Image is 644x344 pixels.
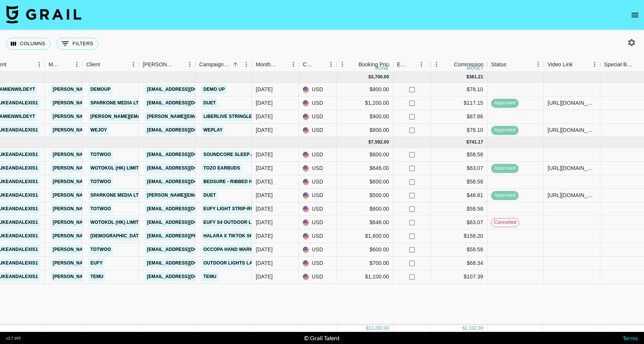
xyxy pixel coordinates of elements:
div: https://www.youtube.com/shorts/RSkbm2xHY1k [548,126,596,134]
a: Terms [623,334,638,341]
a: Temu [201,272,218,281]
button: Menu [288,59,299,70]
div: $600.00 [337,175,393,189]
div: USD [299,162,337,175]
div: USD [299,110,337,124]
div: $800.00 [337,83,393,96]
a: Bedsure - Ribbed Heated Blanket [201,177,293,187]
div: $600.00 [337,243,393,257]
button: Select columns [6,38,50,50]
button: Sort [407,59,418,70]
a: Outdoor Lights Launch [201,258,268,268]
div: USD [299,243,337,257]
div: Manager [49,57,61,72]
div: Currency [299,57,337,72]
a: [EMAIL_ADDRESS][DOMAIN_NAME] [145,218,229,227]
a: DemoUp [89,85,113,94]
div: Month Due [252,57,299,72]
div: $ [467,74,469,80]
div: 361.21 [469,74,483,80]
div: Sep '25 [256,273,273,280]
a: Duet [201,191,218,200]
div: $58.58 [431,175,487,189]
div: Aug '25 [256,99,273,107]
button: Menu [128,59,139,70]
button: Menu [34,59,45,70]
div: Sep '25 [256,178,273,185]
button: Sort [277,59,288,70]
div: USD [299,189,337,202]
div: https://www.tiktok.com/@lukeandalexis1/video/7548589595953286414?_r=1&_t=ZT-8zccXdddJoD [548,191,596,199]
a: [PERSON_NAME][EMAIL_ADDRESS][DOMAIN_NAME] [51,85,174,94]
div: USD [299,148,337,162]
a: Eufy [89,258,105,268]
div: $ [368,139,371,145]
div: $1,600.00 [337,229,393,243]
a: Liberlive Stringless Guitare [201,112,282,121]
button: Menu [184,59,195,70]
a: SparkOne Media Ltd [89,191,144,200]
div: Aug '25 [256,86,273,93]
div: USD [299,229,337,243]
div: https://www.tiktok.com/@lukeandalexis1/video/7544903746640268557?_r=1&_t=ZP-8zLkZax5Ejv [548,99,596,107]
a: Totwoo [89,150,113,159]
div: v 1.7.105 [6,336,21,341]
div: money [467,66,484,70]
a: [EMAIL_ADDRESS][PERSON_NAME][DOMAIN_NAME] [145,231,268,241]
a: [PERSON_NAME][EMAIL_ADDRESS][DOMAIN_NAME] [145,191,268,200]
div: $ [467,139,469,145]
div: Sep '25 [256,164,273,172]
button: Sort [61,59,71,70]
button: Sort [174,59,184,70]
a: [PERSON_NAME][EMAIL_ADDRESS][DOMAIN_NAME] [51,231,174,241]
button: Sort [6,59,17,70]
div: USD [299,257,337,270]
div: [PERSON_NAME] [143,57,174,72]
div: $78.10 [431,124,487,137]
div: $58.58 [431,243,487,257]
button: Menu [71,59,82,70]
a: Temu [89,272,105,281]
a: eufy light strip-Ruby [201,204,262,214]
button: Sort [507,59,517,70]
div: $ [368,74,371,80]
div: USD [299,124,337,137]
a: [PERSON_NAME][EMAIL_ADDRESS][DOMAIN_NAME] [51,164,174,173]
div: $78.10 [431,83,487,96]
div: $58.58 [431,202,487,216]
div: Video Link [548,57,573,72]
div: $646.00 [337,216,393,229]
button: Menu [533,59,544,70]
div: Sep '25 [256,259,273,267]
div: 11,292.00 [368,325,389,332]
a: [DEMOGRAPHIC_DATA] [89,231,145,241]
a: [PERSON_NAME][EMAIL_ADDRESS][DOMAIN_NAME] [51,191,174,200]
div: USD [299,96,337,110]
div: $107.39 [431,270,487,284]
a: [EMAIL_ADDRESS][DOMAIN_NAME] [145,164,229,173]
a: [PERSON_NAME][EMAIL_ADDRESS][DOMAIN_NAME] [51,98,174,108]
div: Sep '25 [256,232,273,240]
div: $500.00 [337,189,393,202]
a: [EMAIL_ADDRESS][DOMAIN_NAME] [145,245,229,254]
div: Expenses: Remove Commission? [397,57,407,72]
div: Sep '25 [256,191,273,199]
div: Aug '25 [256,113,273,120]
div: $48.81 [431,189,487,202]
div: 3,700.00 [371,74,389,80]
button: open drawer [627,8,642,23]
div: Sep '25 [256,205,273,213]
a: [EMAIL_ADDRESS][DOMAIN_NAME] [145,258,229,268]
div: Sep '25 [256,219,273,226]
div: Sep '25 [256,246,273,253]
a: [PERSON_NAME][EMAIL_ADDRESS][DOMAIN_NAME] [51,245,174,254]
button: Sort [315,59,325,70]
button: Menu [589,59,600,70]
div: $ [366,325,368,332]
div: Manager [45,57,82,72]
div: Client [86,57,100,72]
a: [EMAIL_ADDRESS][DOMAIN_NAME] [145,272,229,281]
button: Menu [241,59,252,70]
div: © Grail Talent [304,334,340,342]
button: Sort [230,59,241,70]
